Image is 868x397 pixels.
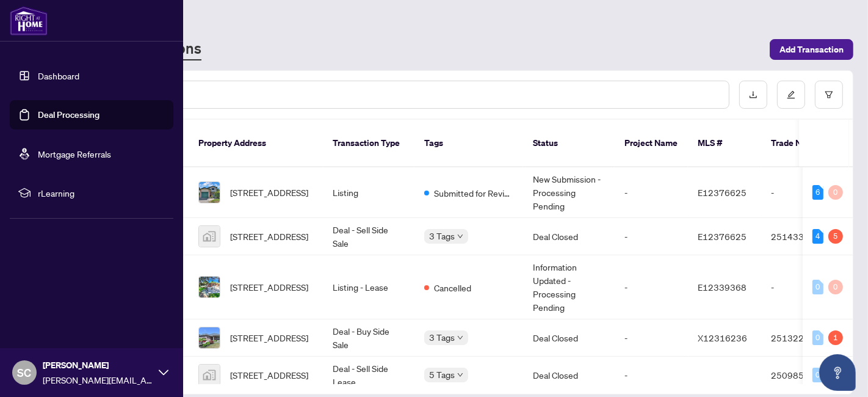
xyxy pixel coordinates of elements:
span: [STREET_ADDRESS] [230,368,308,382]
td: Deal Closed [523,218,615,255]
td: 2509854 [761,357,847,394]
span: E12376625 [698,187,747,198]
button: edit [777,81,805,109]
td: 2514331 [761,218,847,255]
span: Cancelled [434,281,471,294]
span: down [457,372,463,378]
span: [STREET_ADDRESS] [230,230,308,243]
td: Deal - Buy Side Sale [323,319,414,357]
td: - [761,255,847,319]
span: 5 Tags [429,368,455,382]
button: download [739,81,767,109]
img: thumbnail-img [199,182,220,203]
td: - [615,357,688,394]
span: SC [18,364,32,381]
td: New Submission - Processing Pending [523,167,615,218]
img: thumbnail-img [199,327,220,348]
a: Deal Processing [38,109,99,120]
div: 0 [828,185,843,200]
td: Listing [323,167,414,218]
div: 0 [812,330,823,345]
div: 0 [812,368,823,382]
button: Add Transaction [770,39,853,60]
span: 3 Tags [429,330,455,344]
span: E12339368 [698,282,747,293]
th: Property Address [189,120,323,167]
span: E12376625 [698,231,747,242]
span: Add Transaction [779,40,844,59]
span: [STREET_ADDRESS] [230,186,308,199]
span: 3 Tags [429,229,455,243]
img: thumbnail-img [199,226,220,247]
td: Deal Closed [523,357,615,394]
td: - [615,167,688,218]
td: - [615,255,688,319]
th: Transaction Type [323,120,414,167]
td: - [615,319,688,357]
div: 0 [828,280,843,294]
img: logo [10,6,48,35]
td: Deal - Sell Side Sale [323,218,414,255]
td: 2513226 [761,319,847,357]
span: [PERSON_NAME] [43,359,153,372]
span: down [457,335,463,341]
button: Open asap [819,354,856,391]
th: Project Name [615,120,688,167]
div: 5 [828,229,843,244]
td: - [615,218,688,255]
img: thumbnail-img [199,277,220,297]
span: down [457,233,463,239]
a: Dashboard [38,70,79,81]
div: 1 [828,330,843,345]
span: X12316236 [698,332,747,343]
img: thumbnail-img [199,365,220,385]
th: Status [523,120,615,167]
th: MLS # [688,120,761,167]
span: edit [787,90,795,99]
div: 4 [812,229,823,244]
a: Mortgage Referrals [38,148,111,159]
span: [STREET_ADDRESS] [230,331,308,344]
button: filter [815,81,843,109]
td: Information Updated - Processing Pending [523,255,615,319]
span: [STREET_ADDRESS] [230,280,308,294]
div: 0 [812,280,823,294]
span: filter [825,90,833,99]
span: Submitted for Review [434,186,513,200]
td: - [761,167,847,218]
td: Deal Closed [523,319,615,357]
span: rLearning [38,186,165,200]
div: 6 [812,185,823,200]
th: Tags [414,120,523,167]
span: download [749,90,758,99]
th: Trade Number [761,120,847,167]
td: Deal - Sell Side Lease [323,357,414,394]
td: Listing - Lease [323,255,414,319]
span: [PERSON_NAME][EMAIL_ADDRESS][DOMAIN_NAME] [43,373,153,387]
